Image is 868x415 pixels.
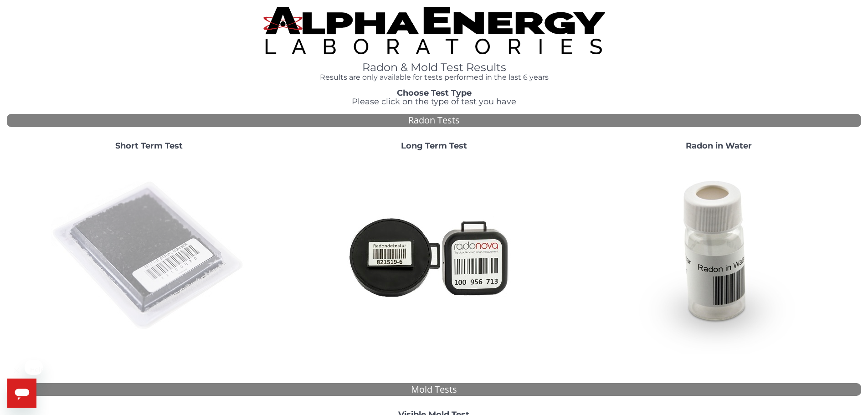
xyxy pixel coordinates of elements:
div: Radon Tests [7,114,861,127]
img: RadoninWater.jpg [621,158,817,354]
h4: Results are only available for tests performed in the last 6 years [263,73,605,82]
strong: Choose Test Type [397,88,472,98]
img: Radtrak2vsRadtrak3.jpg [336,158,532,354]
strong: Radon in Water [686,141,752,151]
img: ShortTerm.jpg [51,158,247,354]
strong: Short Term Test [115,141,183,151]
strong: Long Term Test [401,141,467,151]
div: Mold Tests [7,383,861,396]
img: TightCrop.jpg [263,7,605,54]
span: Please click on the type of test you have [352,97,516,107]
span: Help [5,6,20,14]
iframe: Button to launch messaging window [7,379,36,408]
h1: Radon & Mold Test Results [263,61,605,73]
iframe: Close message [7,361,21,375]
iframe: Message from company [25,360,43,375]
